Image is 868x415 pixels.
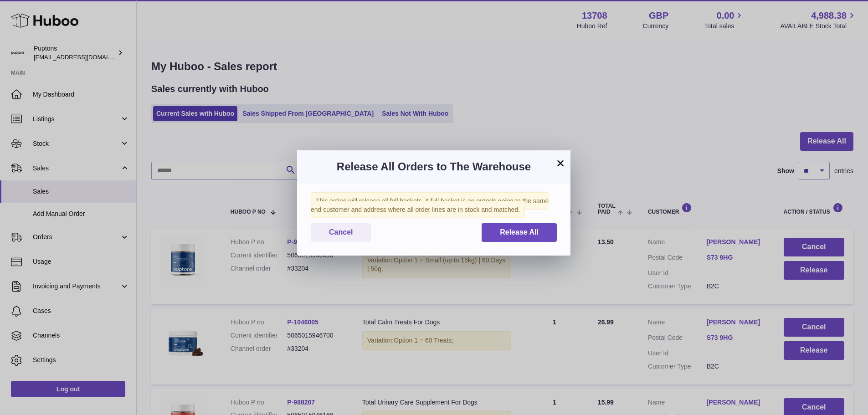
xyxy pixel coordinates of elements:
[482,223,557,242] button: Release All
[311,159,557,174] h3: Release All Orders to The Warehouse
[329,228,353,236] span: Cancel
[500,228,539,236] span: Release All
[555,158,566,169] button: ×
[311,223,371,242] button: Cancel
[311,192,549,218] span: This action will release all full baskets. A full basket is an order/s going to the same end cust...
